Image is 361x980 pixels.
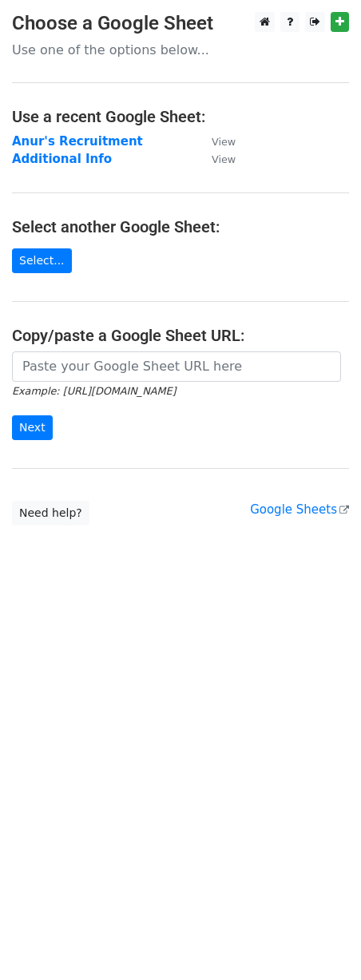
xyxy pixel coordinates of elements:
a: Additional Info [12,152,112,166]
input: Paste your Google Sheet URL here [12,351,341,382]
h4: Use a recent Google Sheet: [12,107,349,126]
h3: Choose a Google Sheet [12,12,349,35]
a: View [196,134,236,149]
h4: Copy/paste a Google Sheet URL: [12,326,349,345]
a: Google Sheets [250,502,349,517]
p: Use one of the options below... [12,42,349,58]
a: Need help? [12,501,89,526]
h4: Select another Google Sheet: [12,217,349,236]
small: Example: [URL][DOMAIN_NAME] [12,385,176,397]
small: View [212,136,236,148]
a: View [196,152,236,166]
a: Anur's Recruitment [12,134,143,149]
a: Select... [12,248,72,273]
small: View [212,153,236,165]
input: Next [12,415,53,440]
